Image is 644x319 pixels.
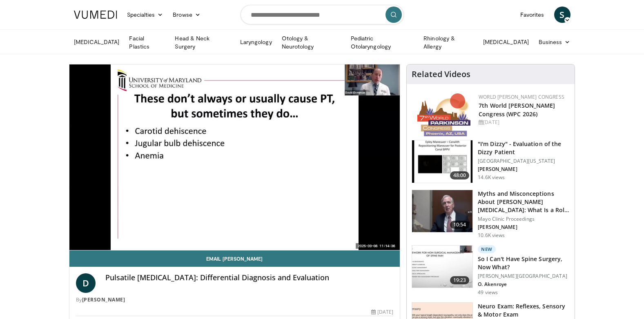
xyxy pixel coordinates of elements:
p: [PERSON_NAME][GEOGRAPHIC_DATA] [478,273,570,279]
a: D [76,273,96,293]
a: 10:54 Myths and Misconceptions About [PERSON_NAME][MEDICAL_DATA]: What Is a Role of … Mayo Clinic... [412,190,570,239]
input: Search topics, interventions [241,5,404,24]
span: 10:54 [450,221,470,229]
a: Specialties [122,7,168,23]
p: 10.6K views [478,232,505,239]
img: 5373e1fe-18ae-47e7-ad82-0c604b173657.150x105_q85_crop-smart_upscale.jpg [412,140,472,183]
h3: Myths and Misconceptions About [PERSON_NAME][MEDICAL_DATA]: What Is a Role of … [478,190,570,214]
p: 49 views [478,289,498,296]
div: [DATE] [479,119,568,126]
a: Favorites [515,7,549,23]
p: O. Akenroye [478,281,570,288]
p: Mayo Clinic Proceedings [478,216,570,222]
h3: Neuro Exam: Reflexes, Sensory & Motor Exam [478,302,570,319]
h4: Related Videos [412,69,470,79]
img: c4373fc0-6c06-41b5-9b74-66e3a29521fb.150x105_q85_crop-smart_upscale.jpg [412,246,472,288]
video-js: Video Player [69,64,400,250]
a: Business [534,34,575,50]
a: S [554,7,570,23]
a: Rhinology & Allergy [419,34,478,51]
div: [DATE] [371,308,393,316]
a: Head & Neck Surgery [170,34,235,51]
a: Browse [168,7,205,23]
a: Email [PERSON_NAME] [69,250,400,267]
p: New [478,245,496,253]
p: [PERSON_NAME] [478,166,570,173]
img: 16fe1da8-a9a0-4f15-bd45-1dd1acf19c34.png.150x105_q85_autocrop_double_scale_upscale_version-0.2.png [417,93,470,136]
h3: "I'm Dizzy" - Evaluation of the Dizzy Patient [478,140,570,156]
a: Laryngology [235,34,277,50]
h4: Pulsatile [MEDICAL_DATA]: Differential Diagnosis and Evaluation [105,273,394,282]
h3: So I Can't Have Spine Surgery, Now What? [478,255,570,271]
a: Pediatric Otolaryngology [346,34,419,51]
a: 19:23 New So I Can't Have Spine Surgery, Now What? [PERSON_NAME][GEOGRAPHIC_DATA] O. Akenroye 49 ... [412,245,570,296]
a: [PERSON_NAME] [82,296,125,303]
p: [PERSON_NAME] [478,224,570,230]
a: [MEDICAL_DATA] [69,34,125,50]
a: Otology & Neurotology [277,34,346,51]
a: 7th World [PERSON_NAME] Congress (WPC 2026) [479,102,555,118]
img: VuMedi Logo [74,11,117,19]
p: [GEOGRAPHIC_DATA][US_STATE] [478,158,570,164]
span: 19:23 [450,276,470,284]
a: 48:00 "I'm Dizzy" - Evaluation of the Dizzy Patient [GEOGRAPHIC_DATA][US_STATE] [PERSON_NAME] 14.... [412,140,570,183]
p: 14.6K views [478,174,505,181]
img: dd4ea4d2-548e-40e2-8487-b77733a70694.150x105_q85_crop-smart_upscale.jpg [412,190,472,233]
a: [MEDICAL_DATA] [478,34,534,50]
div: By [76,296,394,303]
a: Facial Plastics [124,34,170,51]
span: 48:00 [450,171,470,179]
a: World [PERSON_NAME] Congress [479,93,564,100]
